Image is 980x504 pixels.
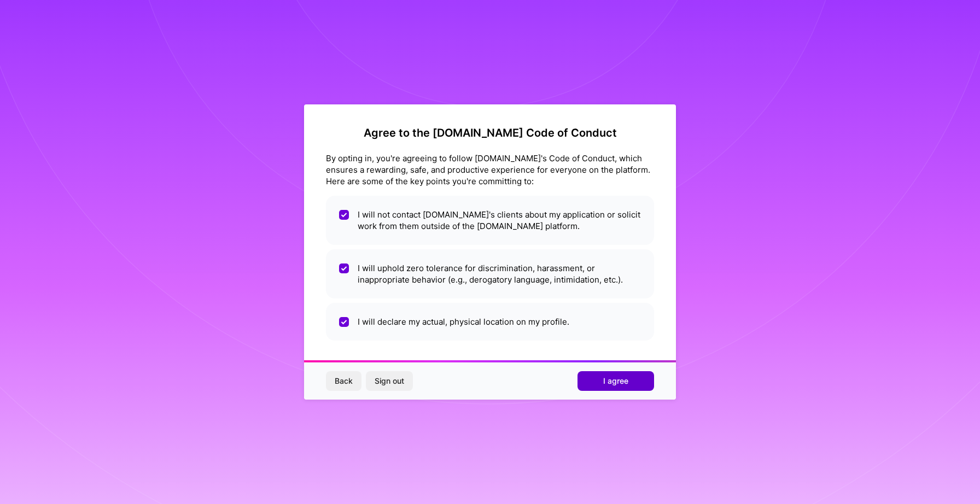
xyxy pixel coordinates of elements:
button: Sign out [366,371,413,391]
span: I agree [603,376,628,386]
li: I will not contact [DOMAIN_NAME]'s clients about my application or solicit work from them outside... [326,196,654,245]
li: I will declare my actual, physical location on my profile. [326,303,654,341]
h2: Agree to the [DOMAIN_NAME] Code of Conduct [326,126,654,139]
li: I will uphold zero tolerance for discrimination, harassment, or inappropriate behavior (e.g., der... [326,249,654,298]
span: Sign out [375,376,404,386]
button: I agree [577,371,654,391]
button: Back [326,371,361,391]
div: By opting in, you're agreeing to follow [DOMAIN_NAME]'s Code of Conduct, which ensures a rewardin... [326,153,654,187]
span: Back [335,376,353,386]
